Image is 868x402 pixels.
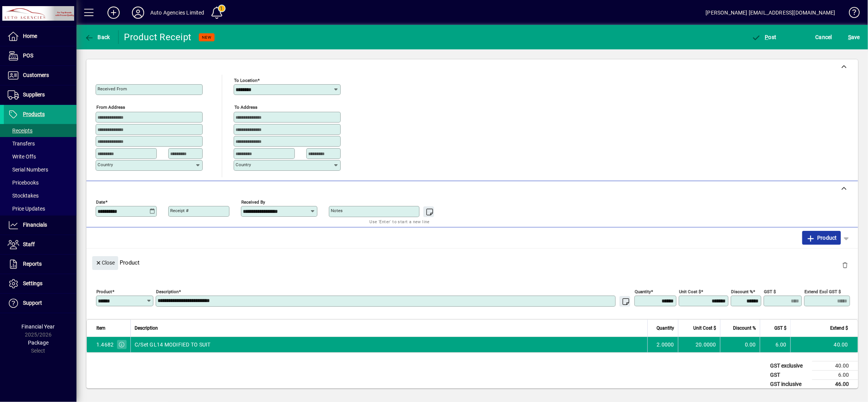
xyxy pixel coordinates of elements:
[23,300,42,306] span: Support
[96,341,114,348] div: 1.4682
[802,231,841,245] button: Product
[23,33,37,39] span: Home
[733,324,756,332] span: Discount %
[731,289,753,294] mat-label: Discount %
[790,337,858,352] td: 40.00
[4,274,76,293] a: Settings
[750,30,779,44] button: Post
[135,324,158,332] span: Description
[22,324,55,330] span: Financial Year
[4,235,76,254] a: Staff
[23,261,42,267] span: Reports
[836,261,854,268] app-page-header-button: Delete
[8,127,33,134] span: Receipts
[812,379,858,389] td: 46.00
[370,217,430,226] mat-hint: Use 'Enter' to start a new line
[23,111,45,117] span: Products
[23,72,49,78] span: Customers
[774,324,787,332] span: GST $
[234,78,257,83] mat-label: To location
[752,34,777,40] span: ost
[8,141,35,147] span: Transfers
[693,324,716,332] span: Unit Cost $
[23,241,35,247] span: Staff
[96,289,112,294] mat-label: Product
[124,31,192,43] div: Product Receipt
[766,361,812,370] td: GST exclusive
[4,137,76,150] a: Transfers
[101,6,126,20] button: Add
[95,257,115,269] span: Close
[4,189,76,202] a: Stocktakes
[23,92,45,98] span: Suppliers
[696,341,716,348] span: 20.0000
[28,340,49,346] span: Package
[706,7,835,19] div: [PERSON_NAME] [EMAIL_ADDRESS][DOMAIN_NAME]
[202,35,211,40] span: NEW
[812,370,858,379] td: 6.00
[156,289,179,294] mat-label: Description
[23,52,33,59] span: POS
[4,176,76,189] a: Pricebooks
[830,324,848,332] span: Extend $
[86,248,858,276] div: Product
[805,289,841,294] mat-label: Extend excl GST $
[23,280,42,286] span: Settings
[4,216,76,235] a: Financials
[766,379,812,389] td: GST inclusive
[241,199,265,204] mat-label: Received by
[96,199,105,204] mat-label: Date
[8,180,39,186] span: Pricebooks
[96,324,106,332] span: Item
[657,324,674,332] span: Quantity
[848,34,851,40] span: S
[720,337,760,352] td: 0.00
[92,256,118,270] button: Close
[236,162,251,167] mat-label: Country
[679,289,701,294] mat-label: Unit Cost $
[331,208,343,213] mat-label: Notes
[848,31,860,43] span: ave
[4,46,76,65] a: POS
[126,6,150,20] button: Profile
[766,370,812,379] td: GST
[635,289,651,294] mat-label: Quantity
[4,202,76,215] a: Price Updates
[814,30,834,44] button: Cancel
[765,34,769,40] span: P
[760,337,790,352] td: 6.00
[846,30,862,44] button: Save
[98,86,127,92] mat-label: Received From
[130,337,647,352] td: C/Set GL14 MODIFIED TO SUIT
[83,30,112,44] button: Back
[4,66,76,85] a: Customers
[150,7,205,19] div: Auto Agencies Limited
[76,30,119,44] app-page-header-button: Back
[836,256,854,275] button: Delete
[4,85,76,105] a: Suppliers
[4,255,76,274] a: Reports
[90,259,120,266] app-page-header-button: Close
[647,337,678,352] td: 2.0000
[4,163,76,176] a: Serial Numbers
[816,31,832,43] span: Cancel
[8,206,45,212] span: Price Updates
[85,34,110,40] span: Back
[8,193,39,199] span: Stocktakes
[8,154,36,160] span: Write Offs
[812,361,858,370] td: 40.00
[4,124,76,137] a: Receipts
[764,289,776,294] mat-label: GST $
[806,232,837,244] span: Product
[23,222,47,228] span: Financials
[843,2,858,26] a: Knowledge Base
[98,162,113,167] mat-label: Country
[4,27,76,46] a: Home
[8,167,48,173] span: Serial Numbers
[4,294,76,313] a: Support
[170,208,189,213] mat-label: Receipt #
[4,150,76,163] a: Write Offs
